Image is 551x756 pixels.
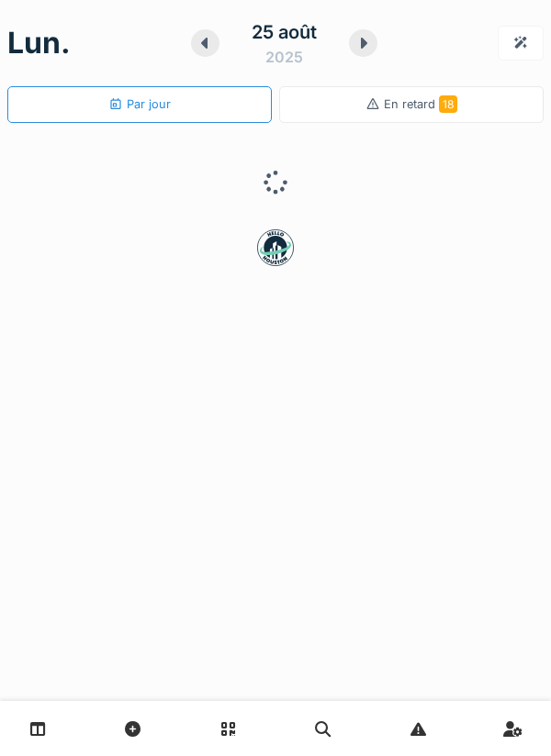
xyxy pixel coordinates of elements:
img: badge-BVDL4wpA.svg [257,229,294,266]
div: 25 août [252,18,317,46]
span: En retard [384,97,457,111]
div: 2025 [265,46,303,68]
div: Par jour [108,95,171,113]
h1: lun. [7,26,71,61]
span: 18 [439,95,457,113]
